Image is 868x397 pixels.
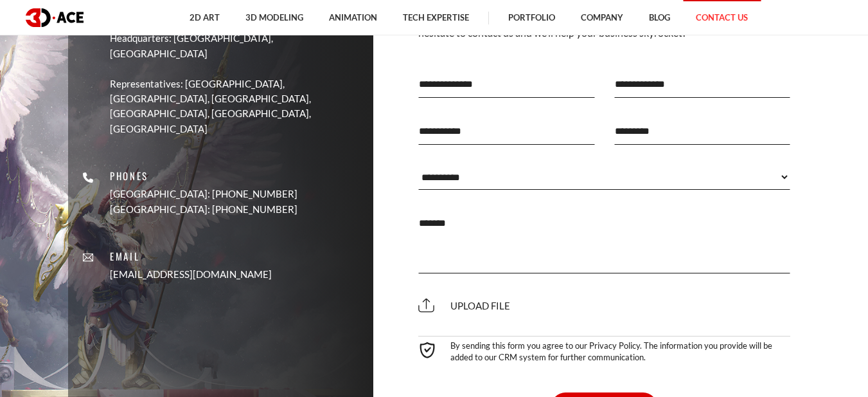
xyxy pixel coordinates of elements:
[110,169,297,183] p: Phones
[418,336,791,363] div: By sending this form you agree to our Privacy Policy. The information you provide will be added t...
[418,300,510,311] span: Upload file
[110,31,364,136] a: Headquarters: [GEOGRAPHIC_DATA], [GEOGRAPHIC_DATA] Representatives: [GEOGRAPHIC_DATA], [GEOGRAPHI...
[110,31,364,61] p: Headquarters: [GEOGRAPHIC_DATA], [GEOGRAPHIC_DATA]
[26,8,84,27] img: logo dark
[110,202,297,217] p: [GEOGRAPHIC_DATA]: [PHONE_NUMBER]
[110,187,297,202] p: [GEOGRAPHIC_DATA]: [PHONE_NUMBER]
[110,268,272,282] a: [EMAIL_ADDRESS][DOMAIN_NAME]
[110,249,272,264] p: Email
[110,77,364,137] p: Representatives: [GEOGRAPHIC_DATA], [GEOGRAPHIC_DATA], [GEOGRAPHIC_DATA], [GEOGRAPHIC_DATA], [GEO...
